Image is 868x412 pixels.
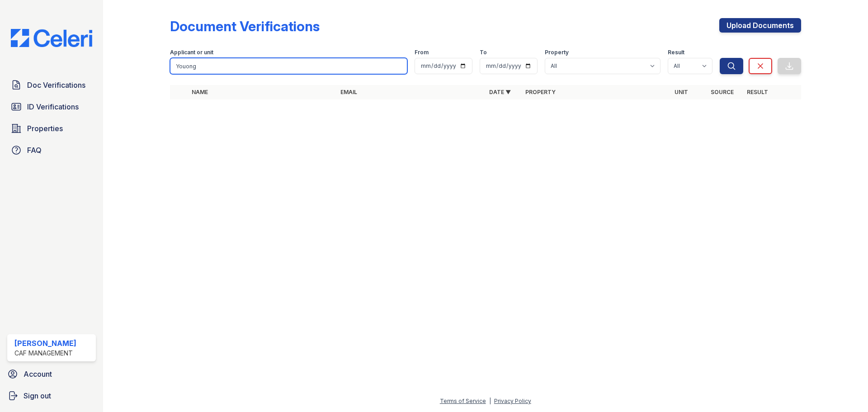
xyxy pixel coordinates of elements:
div: CAF Management [14,349,76,358]
a: Property [525,89,556,95]
a: Sign out [4,387,99,405]
a: Name [192,89,208,95]
span: FAQ [27,145,42,156]
a: ID Verifications [7,98,96,116]
a: Source [711,89,734,95]
a: Doc Verifications [7,76,96,94]
label: From [415,49,429,56]
label: To [480,49,487,56]
a: Properties [7,119,96,137]
a: FAQ [7,141,96,159]
a: Terms of Service [440,398,486,404]
a: Privacy Policy [494,398,531,404]
input: Search by name, email, or unit number [170,58,407,74]
a: Unit [675,89,688,95]
a: Result [747,89,768,95]
span: Account [24,369,52,379]
span: Doc Verifications [27,80,85,90]
span: Sign out [24,390,51,401]
div: [PERSON_NAME] [14,338,76,349]
span: Properties [27,123,63,134]
a: Date ▼ [489,89,511,95]
a: Account [4,365,99,383]
span: ID Verifications [27,101,79,112]
label: Property [545,49,569,56]
img: CE_Logo_Blue-a8612792a0a2168367f1c8372b55b34899dd931a85d93a1a3d3e32e68fde9ad4.png [4,29,99,47]
label: Result [668,49,684,56]
a: Upload Documents [719,18,801,33]
label: Applicant or unit [170,49,213,56]
div: Document Verifications [170,18,320,34]
a: Email [340,89,357,95]
div: | [489,398,491,404]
